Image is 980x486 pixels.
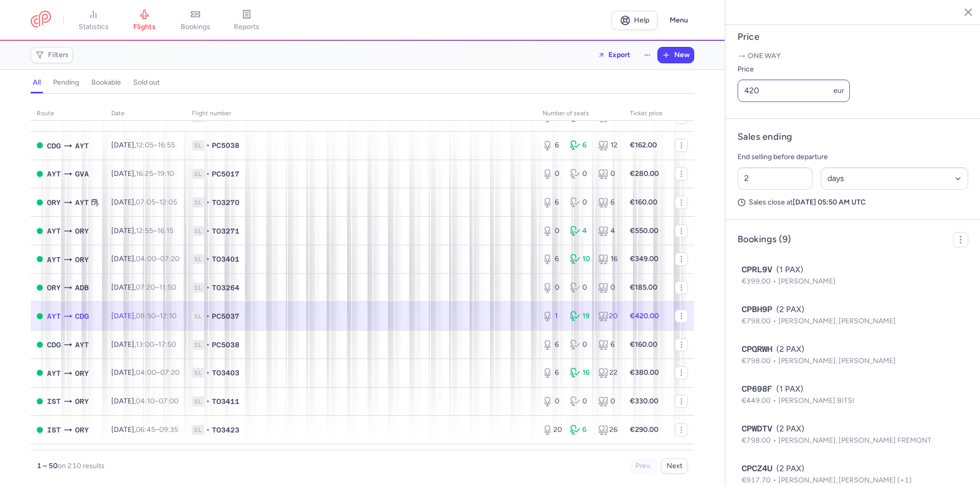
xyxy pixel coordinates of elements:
[192,425,204,435] span: 1L
[742,317,778,325] span: €798.00
[738,63,850,75] label: Price
[111,113,174,121] span: [DATE],
[53,78,79,87] h4: pending
[75,339,89,350] span: Antalya, Antalya, Turkey
[206,254,210,264] span: •
[136,312,177,320] span: –
[33,78,41,87] h4: all
[598,311,618,321] div: 20
[212,140,239,150] span: PC5038
[598,197,618,208] div: 6
[742,343,772,355] span: CPQRWH
[206,226,210,236] span: •
[136,397,155,405] time: 04:10
[598,283,618,293] div: 0
[111,169,174,178] span: [DATE],
[543,140,562,150] div: 6
[611,11,657,30] a: Help
[598,425,618,435] div: 26
[598,368,618,378] div: 22
[136,340,176,349] span: –
[75,396,89,407] span: Orly, Paris, France
[47,339,61,350] span: Charles De Gaulle, Paris, France
[160,254,180,263] time: 07:20
[570,140,590,150] div: 6
[111,254,180,263] span: [DATE],
[119,9,170,32] a: flights
[47,197,61,208] span: Orly, Paris, France
[543,396,562,406] div: 0
[598,169,618,179] div: 0
[778,277,836,286] span: [PERSON_NAME]
[543,311,562,321] div: 1
[738,51,968,61] p: One way
[598,226,618,236] div: 4
[192,311,204,321] span: 1L
[136,198,155,207] time: 07:05
[47,424,61,436] span: Istanbul Airport, İstanbul, Turkey
[738,167,813,190] input: ##
[570,311,590,321] div: 19
[136,169,153,178] time: 16:25
[742,277,778,286] span: €399.00
[192,140,204,150] span: 1L
[75,140,89,151] span: Antalya, Antalya, Turkey
[75,254,89,265] span: Orly, Paris, France
[133,78,160,87] h4: sold out
[742,383,772,395] span: CP698F
[75,225,89,237] span: ORY
[536,106,624,121] th: number of seats
[212,311,239,321] span: PC5037
[206,140,210,150] span: •
[136,226,174,235] span: –
[624,106,669,121] th: Ticket price
[591,47,637,63] button: Export
[630,368,659,377] strong: €380.00
[111,226,174,235] span: [DATE],
[206,340,210,350] span: •
[742,476,778,484] span: €917.70
[47,368,61,379] span: Antalya, Antalya, Turkey
[170,9,221,32] a: bookings
[742,423,964,435] div: (2 PAX)
[192,283,204,293] span: 1L
[570,340,590,350] div: 0
[630,254,658,263] strong: €349.00
[742,383,964,395] div: (1 PAX)
[37,462,58,470] strong: 1 – 50
[68,9,119,32] a: statistics
[136,198,177,207] span: –
[570,368,590,378] div: 16
[630,141,657,149] strong: €162.00
[206,425,210,435] span: •
[159,283,176,292] time: 11:50
[136,113,174,121] span: –
[159,397,179,405] time: 07:00
[192,169,204,179] span: 1L
[105,106,186,121] th: date
[570,226,590,236] div: 4
[543,283,562,293] div: 0
[111,397,179,405] span: [DATE],
[543,169,562,179] div: 0
[157,169,174,178] time: 19:10
[630,169,659,178] strong: €280.00
[75,311,89,322] span: Charles De Gaulle, Paris, France
[742,463,772,475] span: CPCZ4U
[742,383,964,406] button: CP698F(1 PAX)€449.00[PERSON_NAME] BITSI
[212,254,239,264] span: TO3401
[47,396,61,407] span: Istanbul Airport, İstanbul, Turkey
[543,425,562,435] div: 20
[221,9,272,32] a: reports
[136,368,156,377] time: 04:00
[738,31,968,43] h4: Price
[75,197,89,208] span: Antalya, Antalya, Turkey
[136,397,179,405] span: –
[742,356,778,365] span: €798.00
[738,234,791,245] h4: Bookings (9)
[543,197,562,208] div: 6
[543,340,562,350] div: 6
[742,463,964,475] div: (2 PAX)
[738,131,792,143] h4: Sales ending
[793,198,866,207] strong: [DATE] 05:50 AM UTC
